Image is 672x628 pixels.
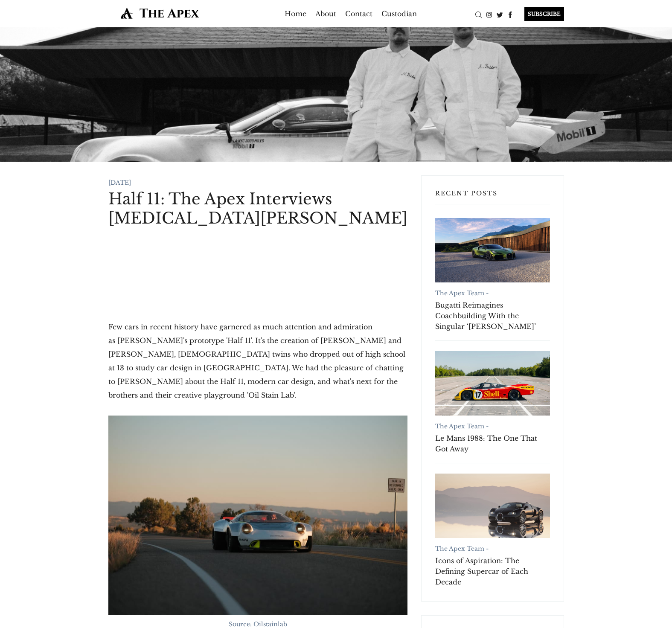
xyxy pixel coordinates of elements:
h1: Half 11: The Apex Interviews [MEDICAL_DATA][PERSON_NAME] [108,189,407,228]
a: Contact [345,7,372,20]
a: Instagram [484,10,495,18]
a: About [315,7,336,20]
a: Bugatti Reimagines Coachbuilding With the Singular ‘Brouillard’ [435,218,550,282]
time: [DATE] [108,179,131,186]
a: The Apex Team - [435,422,489,430]
a: Le Mans 1988: The One That Got Away [435,351,550,416]
h3: Recent Posts [435,189,550,204]
img: The Apex by Custodian [108,7,212,19]
a: The Apex Team - [435,289,489,297]
a: SUBSCRIBE [516,7,564,21]
a: Icons of Aspiration: The Defining Supercar of Each Decade [435,474,550,538]
p: Few cars in recent history have garnered as much attention and admiration as [PERSON_NAME]'s prot... [108,320,407,402]
span: Source: Oilstainlab [229,620,287,628]
a: Icons of Aspiration: The Defining Supercar of Each Decade [435,555,550,587]
a: Facebook [505,10,516,18]
a: The Apex Team - [435,545,489,552]
a: Home [285,7,306,20]
div: SUBSCRIBE [524,7,564,21]
a: Bugatti Reimagines Coachbuilding With the Singular ‘[PERSON_NAME]’ [435,300,550,332]
a: Twitter [495,10,505,18]
a: Le Mans 1988: The One That Got Away [435,433,550,454]
a: Search [473,10,484,18]
a: Custodian [381,7,417,20]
